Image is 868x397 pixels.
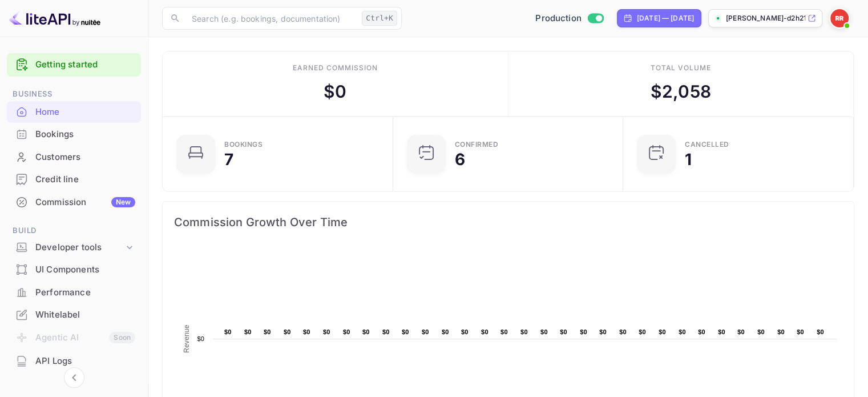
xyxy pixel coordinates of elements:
text: $0 [698,328,705,335]
div: Credit line [35,173,135,186]
div: CANCELLED [685,141,729,148]
text: $0 [560,328,567,335]
text: $0 [442,328,449,335]
text: $0 [461,328,469,335]
div: Whitelabel [35,308,135,322]
div: Performance [7,282,141,304]
text: $0 [757,328,765,335]
text: $0 [599,328,607,335]
div: Customers [7,146,141,169]
button: Collapse navigation [64,367,84,388]
text: $0 [540,328,548,335]
div: UI Components [35,263,135,276]
div: Whitelabel [7,304,141,326]
div: 1 [685,151,692,167]
a: Bookings [7,123,141,145]
text: $0 [244,328,252,335]
div: Bookings [7,123,141,146]
text: $0 [224,328,232,335]
div: $ 0 [324,79,346,105]
text: $0 [619,328,627,335]
div: Home [7,101,141,123]
div: Bookings [224,141,263,148]
span: Business [7,88,141,101]
input: Search (e.g. bookings, documentation) [185,7,357,30]
text: $0 [679,328,686,335]
div: CommissionNew [7,191,141,214]
text: $0 [402,328,409,335]
div: Developer tools [35,241,124,254]
a: Whitelabel [7,304,141,325]
span: Build [7,224,141,237]
div: Getting started [7,53,141,77]
div: UI Components [7,259,141,281]
text: $0 [659,328,666,335]
a: UI Components [7,259,141,280]
text: $0 [817,328,824,335]
text: $0 [580,328,587,335]
div: Total volume [650,63,711,73]
text: $0 [639,328,646,335]
a: Credit line [7,169,141,190]
text: $0 [343,328,350,335]
text: $0 [777,328,785,335]
p: [PERSON_NAME]-d2h21.nuit... [726,13,805,23]
span: Commission Growth Over Time [174,213,842,231]
text: $0 [797,328,804,335]
text: $0 [422,328,429,335]
img: Ron Ramanan [830,9,849,27]
a: Performance [7,282,141,303]
div: Earned commission [293,63,377,73]
div: Developer tools [7,238,141,258]
a: API Logs [7,350,141,371]
a: Home [7,101,141,122]
div: New [111,197,135,207]
text: $0 [284,328,291,335]
text: $0 [718,328,725,335]
div: Home [35,106,135,119]
div: Confirmed [455,141,499,148]
text: Revenue [183,324,191,352]
text: $0 [264,328,271,335]
div: Ctrl+K [362,11,397,26]
span: Production [535,12,582,25]
text: $0 [197,335,204,342]
div: Performance [35,286,135,299]
div: Bookings [35,128,135,141]
div: Commission [35,196,135,209]
div: Customers [35,151,135,164]
text: $0 [520,328,528,335]
text: $0 [481,328,488,335]
text: $0 [362,328,370,335]
div: 7 [224,151,233,167]
a: Getting started [35,58,135,71]
a: Customers [7,146,141,167]
div: API Logs [35,355,135,368]
div: $ 2,058 [651,79,711,105]
text: $0 [500,328,508,335]
text: $0 [737,328,745,335]
text: $0 [323,328,330,335]
div: API Logs [7,350,141,372]
text: $0 [382,328,390,335]
div: 6 [455,151,465,167]
a: CommissionNew [7,191,141,212]
img: LiteAPI logo [9,9,100,27]
div: Credit line [7,169,141,191]
div: [DATE] — [DATE] [637,13,694,23]
div: Switch to Sandbox mode [531,12,608,25]
text: $0 [303,328,310,335]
